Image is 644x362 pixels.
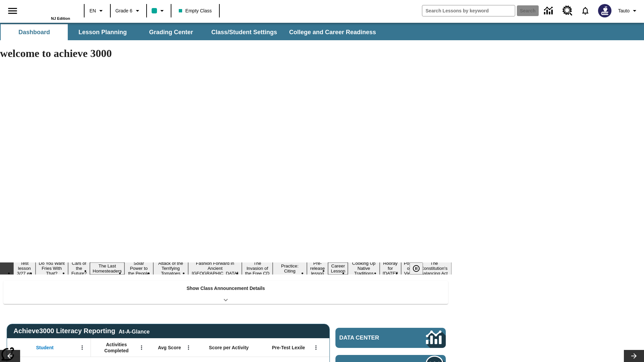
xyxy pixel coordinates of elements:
span: Score per Activity [209,345,249,351]
span: Pre-Test Lexile [272,345,305,351]
a: Notifications [577,2,594,19]
button: Slide 10 Pre-release lesson [307,260,328,277]
span: Empty Class [179,7,212,14]
button: Open Menu [137,343,147,353]
span: Achieve3000 Literacy Reporting [13,327,150,335]
button: Lesson carousel, Next [624,350,644,362]
span: Tauto [618,7,630,14]
input: search field [422,5,515,16]
button: Slide 5 Solar Power to the People [124,260,153,277]
button: Grading Center [138,24,205,40]
span: Avg Score [158,345,181,351]
div: Pause [410,262,430,275]
img: Avatar [598,4,611,17]
a: Home [26,3,70,16]
button: Slide 13 Hooray for Constitution Day! [380,260,401,277]
button: Slide 6 Attack of the Terrifying Tomatoes [153,260,189,277]
span: Activities Completed [94,342,139,354]
button: Slide 8 The Invasion of the Free CD [242,260,273,277]
button: Pause [410,262,423,275]
span: Student [36,345,54,351]
div: Home [26,2,70,20]
button: Slide 12 Cooking Up Native Traditions [348,260,379,277]
button: Slide 11 Career Lesson [328,262,348,275]
span: NJ Edition [51,16,70,20]
button: Slide 14 Point of View [401,260,417,277]
a: Data Center [335,328,446,348]
p: Show Class Announcement Details [186,285,265,292]
button: Open Menu [311,343,321,353]
button: Slide 2 Do You Want Fries With That? [36,260,68,277]
button: College and Career Readiness [284,24,381,40]
a: Data Center [540,2,558,20]
button: Open Menu [183,343,194,353]
button: Language: EN, Select a language [87,5,108,17]
a: Resource Center, Will open in new tab [558,2,577,20]
button: Slide 9 Mixed Practice: Citing Evidence [273,257,307,280]
button: Slide 4 The Last Homesteaders [90,262,124,275]
div: Show Class Announcement Details [3,281,448,304]
button: Slide 15 The Constitution's Balancing Act [417,260,451,277]
button: Dashboard [1,24,68,40]
button: Slide 7 Fashion Forward in Ancient Rome [188,260,242,277]
button: Slide 1 Test lesson 3/27 en [13,260,36,277]
span: Data Center [339,335,403,341]
button: Profile/Settings [615,5,641,17]
button: Open side menu [3,1,22,21]
button: Class/Student Settings [206,24,282,40]
span: Grade 6 [115,7,132,14]
button: Class color is teal. Change class color [149,5,169,17]
button: Slide 3 Cars of the Future? [68,260,90,277]
div: At-A-Glance [119,327,150,335]
button: Open Menu [77,343,87,353]
span: EN [90,7,96,14]
button: Lesson Planning [69,24,136,40]
button: Grade: Grade 6, Select a grade [113,5,144,17]
button: Select a new avatar [594,2,615,19]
